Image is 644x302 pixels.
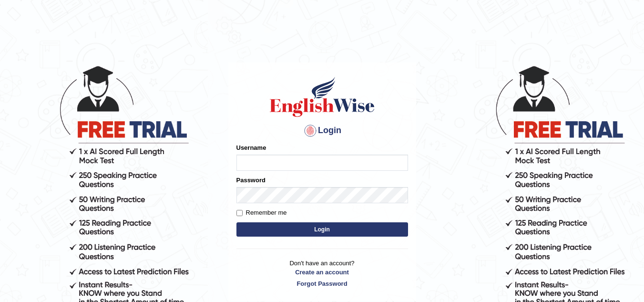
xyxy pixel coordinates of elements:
[268,75,377,118] img: Logo of English Wise sign in for intelligent practice with AI
[236,259,408,288] p: Don't have an account?
[236,143,266,152] label: Username
[236,222,408,237] button: Login
[236,123,408,138] h4: Login
[236,210,243,216] input: Remember me
[236,176,266,185] label: Password
[236,268,408,277] a: Create an account
[236,208,287,218] label: Remember me
[236,279,408,288] a: Forgot Password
